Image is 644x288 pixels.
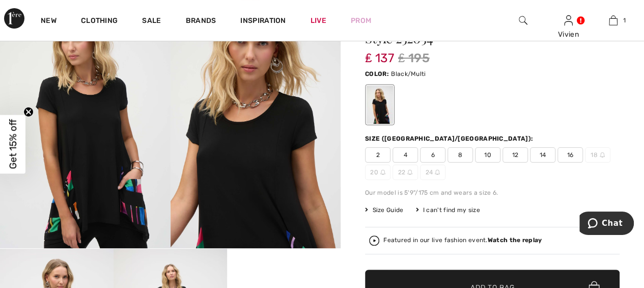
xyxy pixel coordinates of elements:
img: ring-m.svg [600,152,605,158]
span: 20 [365,165,390,180]
img: ring-m.svg [407,170,412,175]
a: 1 [591,14,635,27]
a: Prom [351,15,371,26]
a: Live [311,15,326,26]
span: Size Guide [365,205,403,215]
span: Black/Multi [391,70,426,77]
img: ring-m.svg [435,170,440,175]
iframe: Opens a widget where you can chat to one of our agents [579,212,634,237]
div: Our model is 5'9"/175 cm and wears a size 6. [365,188,620,197]
a: New [41,16,57,27]
span: 12 [502,147,528,163]
button: Close teaser [23,107,34,117]
img: search the website [519,14,527,27]
a: Sign In [564,15,573,25]
div: I can't find my size [415,205,480,215]
span: Color: [365,70,389,77]
a: Clothing [81,16,118,27]
span: Get 15% off [7,119,19,169]
a: Brands [186,16,216,27]
span: 14 [530,147,555,163]
span: 2 [365,147,390,163]
span: 4 [393,147,418,163]
span: Inspiration [240,16,286,27]
span: 22 [393,165,418,180]
span: 8 [447,147,473,163]
img: Watch the replay [369,235,379,246]
img: My Info [564,14,573,27]
a: Sale [142,16,161,27]
div: Black/Multi [367,86,393,124]
img: 1ère Avenue [4,8,24,29]
img: My Bag [609,14,618,27]
span: 18 [585,147,610,163]
div: Vivien [546,29,591,40]
span: ₤ 137 [365,41,394,65]
strong: Watch the replay [488,237,542,244]
span: 16 [557,147,583,163]
div: Size ([GEOGRAPHIC_DATA]/[GEOGRAPHIC_DATA]): [365,134,535,143]
span: 1 [623,16,625,25]
img: ring-m.svg [380,170,385,175]
span: ₤ 195 [398,49,430,67]
span: 24 [420,165,445,180]
span: 6 [420,147,445,163]
span: 10 [475,147,500,163]
div: Featured in our live fashion event. [383,237,542,244]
